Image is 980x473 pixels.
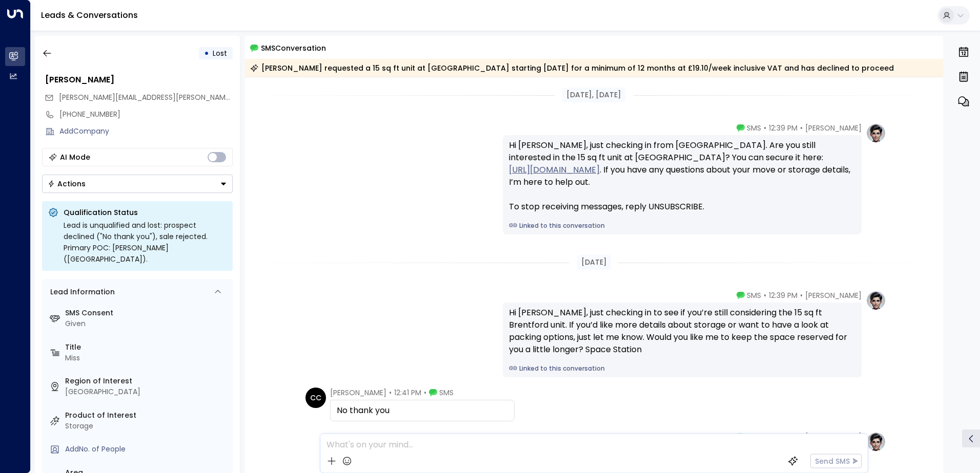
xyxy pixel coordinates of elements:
div: AddCompany [59,126,233,137]
div: [DATE], [DATE] [562,88,625,102]
div: Hi [PERSON_NAME], just checking in to see if you’re still considering the 15 sq ft Brentford unit... [509,307,855,356]
p: Qualification Status [64,207,227,218]
button: Actions [42,175,233,193]
span: SMS Conversation [261,42,326,54]
span: [PERSON_NAME] [805,290,862,300]
span: 12:39 PM [769,123,798,133]
div: AddNo. of People [65,444,229,455]
span: • [800,123,803,133]
a: Linked to this conversation [509,221,855,230]
img: profile-logo.png [866,290,886,311]
a: [URL][DOMAIN_NAME] [509,164,600,176]
span: • [764,290,766,300]
span: 12:39 PM [769,290,798,300]
div: [DATE] [577,255,611,270]
span: SMS [747,123,761,133]
label: Title [65,342,229,353]
div: Button group with a nested menu [42,175,233,193]
label: Region of Interest [65,376,229,386]
div: Lead is unqualified and lost: prospect declined ("No thank you"), sale rejected. Primary POC: [PE... [64,220,227,265]
div: Actions [48,179,86,188]
span: • [763,432,766,442]
img: profile-logo.png [866,123,886,143]
span: SMS [747,290,761,300]
span: • [389,388,392,398]
span: Lost [213,48,227,58]
span: • [764,123,766,133]
span: SMS [746,432,761,442]
span: [PERSON_NAME] [805,123,862,133]
span: [PERSON_NAME] [805,432,862,442]
div: Given [65,318,229,329]
div: [PHONE_NUMBER] [59,109,233,120]
label: Product of Interest [65,410,229,421]
img: profile-logo.png [866,432,886,452]
div: [GEOGRAPHIC_DATA] [65,386,229,397]
span: • [800,290,803,300]
span: • [424,388,426,398]
div: [PERSON_NAME] requested a 15 sq ft unit at [GEOGRAPHIC_DATA] starting [DATE] for a minimum of 12 ... [250,63,894,73]
span: 12:43 PM [768,432,798,442]
div: No thank you [337,404,508,417]
span: [PERSON_NAME] [330,388,386,398]
div: CC [305,388,326,408]
div: Miss [65,353,229,363]
div: Storage [65,421,229,432]
label: SMS Consent [65,308,229,318]
div: [PERSON_NAME] [45,74,233,86]
span: • [800,432,803,442]
span: 12:41 PM [394,388,421,398]
span: SMS [439,388,454,398]
div: AI Mode [60,152,90,162]
span: [PERSON_NAME][EMAIL_ADDRESS][PERSON_NAME][DOMAIN_NAME] [59,92,290,102]
div: • [204,44,209,62]
div: Lead Information [47,287,115,297]
a: Linked to this conversation [509,364,855,373]
a: Leads & Conversations [41,9,138,21]
div: Hi [PERSON_NAME], just checking in from [GEOGRAPHIC_DATA]. Are you still interested in the 15 sq ... [509,139,855,213]
span: coyne.carleen@gmail.com [59,92,233,103]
